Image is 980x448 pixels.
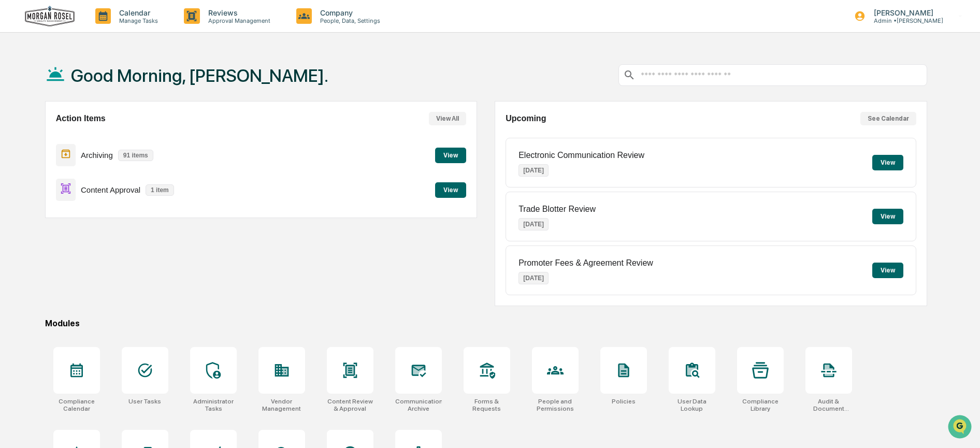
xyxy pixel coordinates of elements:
div: Modules [45,319,927,328]
p: Approval Management [200,17,276,24]
span: Preclearance [21,131,67,141]
img: 1746055101610-c473b297-6a78-478c-a979-82029cc54cd1 [10,79,29,98]
button: View [872,263,903,278]
div: Administrator Tasks [190,398,237,412]
p: [DATE] [518,218,549,230]
div: 🖐️ [10,132,19,140]
p: Reviews [200,8,276,17]
p: Calendar [111,8,163,17]
p: [DATE] [518,164,549,177]
p: 91 items [118,150,153,161]
a: 🗄️Attestations [71,126,133,145]
a: View [435,184,466,194]
div: Audit & Document Logs [805,398,852,412]
h2: Upcoming [506,114,546,123]
img: logo [25,6,75,27]
p: How can we help? [10,22,189,38]
div: Forms & Requests [464,398,510,412]
span: Data Lookup [21,150,65,161]
p: 1 item [146,184,174,196]
a: Powered byPylon [73,175,125,183]
div: Communications Archive [395,398,442,412]
p: Promoter Fees & Agreement Review [518,258,653,268]
div: Compliance Library [737,398,784,412]
div: We're available if you need us! [35,90,131,98]
button: Start new chat [176,82,189,95]
div: User Tasks [128,398,161,405]
p: Archiving [81,151,113,160]
button: View All [429,112,466,125]
div: Start new chat [35,79,170,90]
a: 🔎Data Lookup [6,146,69,165]
p: [DATE] [518,272,549,284]
p: Admin • [PERSON_NAME] [866,17,943,24]
p: Company [312,8,385,17]
button: View [435,182,466,198]
button: See Calendar [860,112,916,125]
div: 🗄️ [75,132,83,140]
p: Trade Blotter Review [518,205,596,214]
div: Policies [612,398,636,405]
button: View [872,209,903,224]
a: View [435,150,466,160]
button: View [872,155,903,170]
p: [PERSON_NAME] [866,8,943,17]
a: 🖐️Preclearance [6,126,71,145]
div: Compliance Calendar [53,398,100,412]
div: User Data Lookup [669,398,715,412]
h2: Action Items [56,114,106,123]
button: View [435,148,466,163]
p: People, Data, Settings [312,17,385,24]
p: Manage Tasks [111,17,163,24]
span: Attestations [85,131,128,141]
iframe: Open customer support [947,414,975,442]
div: Vendor Management [258,398,305,412]
div: People and Permissions [532,398,579,412]
span: Pylon [103,176,125,183]
h1: Good Morning, [PERSON_NAME]. [71,65,328,86]
p: Content Approval [81,185,140,194]
div: 🔎 [10,151,19,160]
p: Electronic Communication Review [518,151,644,160]
div: Content Review & Approval [327,398,373,412]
